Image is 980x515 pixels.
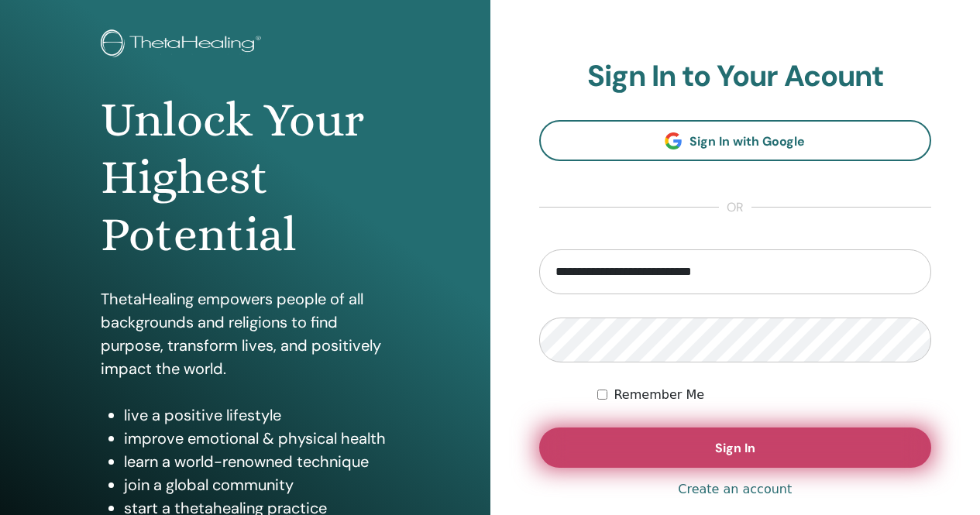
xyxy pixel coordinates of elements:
a: Sign In with Google [539,120,932,161]
label: Remember Me [614,386,704,404]
h2: Sign In to Your Acount [539,59,932,94]
div: Keep me authenticated indefinitely or until I manually logout [597,386,931,404]
span: Sign In [715,440,755,456]
li: live a positive lifestyle [124,403,389,427]
li: join a global community [124,473,389,496]
button: Sign In [539,427,932,468]
a: Create an account [678,480,792,499]
span: or [719,198,751,217]
li: improve emotional & physical health [124,427,389,450]
h1: Unlock Your Highest Potential [101,91,389,264]
li: learn a world-renowned technique [124,450,389,473]
p: ThetaHealing empowers people of all backgrounds and religions to find purpose, transform lives, a... [101,287,389,380]
span: Sign In with Google [689,133,805,149]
